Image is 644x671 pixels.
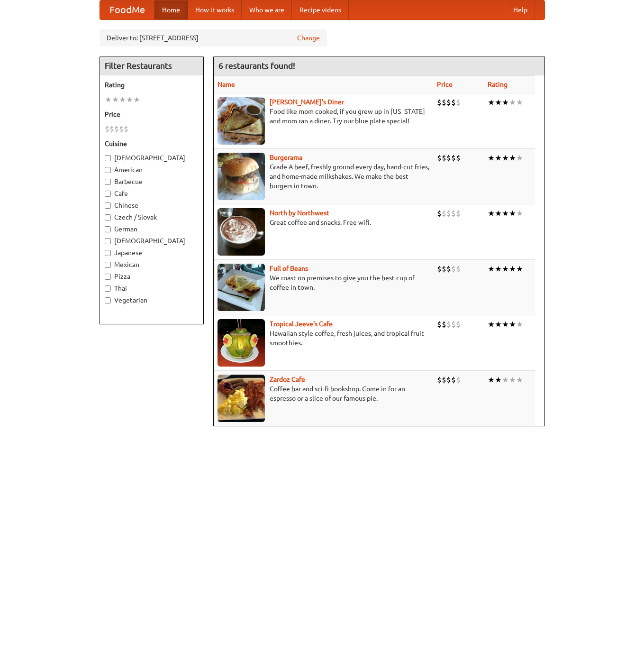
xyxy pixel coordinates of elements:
[270,320,333,328] a: Tropical Jeeve's Cafe
[456,264,461,274] li: $
[105,238,111,244] input: [DEMOGRAPHIC_DATA]
[516,375,523,385] li: ★
[105,248,199,257] label: Japanese
[437,264,442,274] li: $
[446,97,451,108] li: $
[218,153,265,200] img: burgerama.jpg
[495,208,502,219] li: ★
[516,97,523,108] li: ★
[218,375,265,422] img: zardoz.jpg
[105,295,199,305] label: Vegetarian
[105,139,199,148] h5: Cuisine
[100,0,154,19] a: FoodMe
[437,153,442,163] li: $
[126,94,133,105] li: ★
[105,153,199,163] label: [DEMOGRAPHIC_DATA]
[105,191,111,197] input: Cafe
[105,94,112,105] li: ★
[105,202,111,209] input: Chinese
[437,208,442,219] li: $
[488,319,495,330] li: ★
[451,208,456,219] li: $
[442,319,446,330] li: $
[270,98,344,106] b: [PERSON_NAME]'s Diner
[105,224,199,234] label: German
[509,97,516,108] li: ★
[456,153,461,163] li: $
[437,319,442,330] li: $
[456,319,461,330] li: $
[488,264,495,274] li: ★
[502,264,509,274] li: ★
[446,153,451,163] li: $
[109,124,114,134] li: $
[105,201,199,210] label: Chinese
[105,80,199,90] h5: Rating
[488,153,495,163] li: ★
[218,384,429,403] p: Coffee bar and sci-fi bookshop. Come in for an espresso or a slice of our famous pie.
[124,124,128,134] li: $
[218,264,265,311] img: beans.jpg
[451,97,456,108] li: $
[105,124,109,134] li: $
[270,376,305,383] a: Zardoz Cafe
[509,264,516,274] li: ★
[218,162,429,191] p: Grade A beef, freshly ground every day, hand-cut fries, and home-made milkshakes. We make the bes...
[133,94,140,105] li: ★
[105,272,199,281] label: Pizza
[506,0,535,19] a: Help
[105,262,111,268] input: Mexican
[105,274,111,280] input: Pizza
[218,107,429,126] p: Food like mom cooked, if you grew up in [US_STATE] and mom ran a diner. Try our blue plate special!
[488,375,495,385] li: ★
[218,319,265,367] img: jeeves.jpg
[105,189,199,198] label: Cafe
[105,167,111,173] input: American
[105,179,111,185] input: Barbecue
[105,155,111,161] input: [DEMOGRAPHIC_DATA]
[451,264,456,274] li: $
[437,81,453,88] a: Price
[242,0,292,19] a: Who we are
[488,208,495,219] li: ★
[270,265,308,272] a: Full of Beans
[105,236,199,246] label: [DEMOGRAPHIC_DATA]
[297,33,320,43] a: Change
[270,154,302,161] b: Burgerama
[502,153,509,163] li: ★
[509,319,516,330] li: ★
[218,218,429,227] p: Great coffee and snacks. Free wifi.
[188,0,242,19] a: How it works
[105,297,111,303] input: Vegetarian
[218,208,265,256] img: north.jpg
[105,250,111,256] input: Japanese
[446,264,451,274] li: $
[105,212,199,222] label: Czech / Slovak
[218,329,429,348] p: Hawaiian style coffee, fresh juices, and tropical fruit smoothies.
[488,97,495,108] li: ★
[488,81,508,88] a: Rating
[456,97,461,108] li: $
[442,375,446,385] li: $
[451,375,456,385] li: $
[112,94,119,105] li: ★
[100,29,327,46] div: Deliver to: [STREET_ADDRESS]
[218,97,265,145] img: sallys.jpg
[495,97,502,108] li: ★
[451,153,456,163] li: $
[270,209,329,217] b: North by Northwest
[495,319,502,330] li: ★
[292,0,349,19] a: Recipe videos
[105,214,111,221] input: Czech / Slovak
[105,110,199,119] h5: Price
[105,260,199,269] label: Mexican
[218,273,429,292] p: We roast on premises to give you the best cup of coffee in town.
[446,319,451,330] li: $
[495,375,502,385] li: ★
[446,375,451,385] li: $
[154,0,188,19] a: Home
[437,375,442,385] li: $
[119,94,126,105] li: ★
[105,284,199,293] label: Thai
